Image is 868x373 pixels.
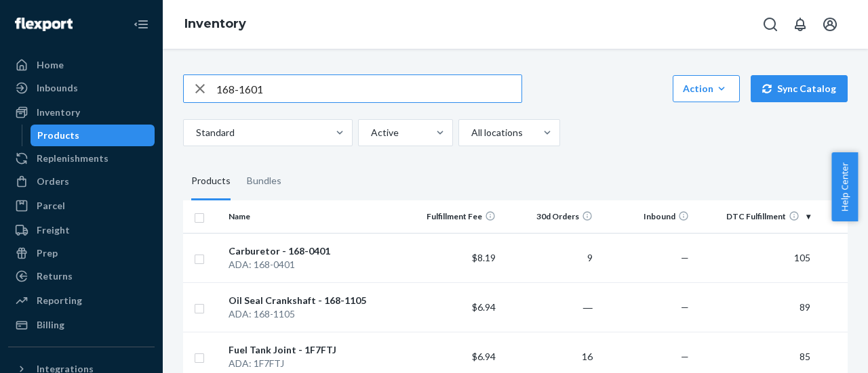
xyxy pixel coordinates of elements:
[598,200,695,233] th: Inbound
[229,357,399,370] div: ADA: 1F7FTJ
[37,246,58,260] div: Prep
[8,290,155,311] a: Reporting
[8,265,155,287] a: Returns
[8,54,155,76] a: Home
[216,75,521,102] input: Search inventory by name or sku
[751,75,848,102] button: Sync Catalog
[8,77,155,99] a: Inbounds
[37,294,82,307] div: Reporting
[683,82,730,95] div: Action
[472,351,496,362] span: $6.94
[229,244,399,258] div: Carburetor - 168-0401
[694,200,815,233] th: DTC Fulfillment
[174,5,257,44] ol: breadcrumbs
[472,252,496,263] span: $8.19
[816,11,844,38] button: Open account menu
[501,200,598,233] th: 30d Orders
[37,152,108,165] div: Replenishments
[681,252,689,263] span: —
[8,219,155,241] a: Freight
[8,242,155,264] a: Prep
[694,282,815,332] td: 89
[787,11,814,38] button: Open notifications
[681,351,689,362] span: —
[681,301,689,313] span: —
[8,195,155,217] a: Parcel
[37,175,69,188] div: Orders
[37,199,65,213] div: Parcel
[37,318,64,332] div: Billing
[37,58,64,72] div: Home
[37,269,73,283] div: Returns
[229,307,399,321] div: ADA: 168-1105
[229,258,399,271] div: ADA: 168-0401
[470,126,471,139] input: All locations
[184,16,246,31] a: Inventory
[15,18,73,31] img: Flexport logo
[37,223,70,237] div: Freight
[195,126,196,139] input: Standard
[405,200,502,233] th: Fulfillment Fee
[37,129,79,142] div: Products
[37,106,80,119] div: Inventory
[501,282,598,332] td: ―
[501,233,598,282] td: 9
[229,294,399,307] div: Oil Seal Crankshaft - 168-1105
[31,125,155,146] a: Products
[223,200,404,233] th: Name
[191,162,231,200] div: Products
[8,171,155,192] a: Orders
[673,75,740,102] button: Action
[37,81,78,95] div: Inbounds
[229,343,399,357] div: Fuel Tank Joint - 1F7FTJ
[694,233,815,282] td: 105
[8,314,155,336] a: Billing
[247,162,281,200] div: Bundles
[757,11,784,38] button: Open Search Box
[370,126,371,139] input: Active
[831,152,858,221] button: Help Center
[8,148,155,169] a: Replenishments
[8,102,155,123] a: Inventory
[127,11,155,38] button: Close Navigation
[472,301,496,313] span: $6.94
